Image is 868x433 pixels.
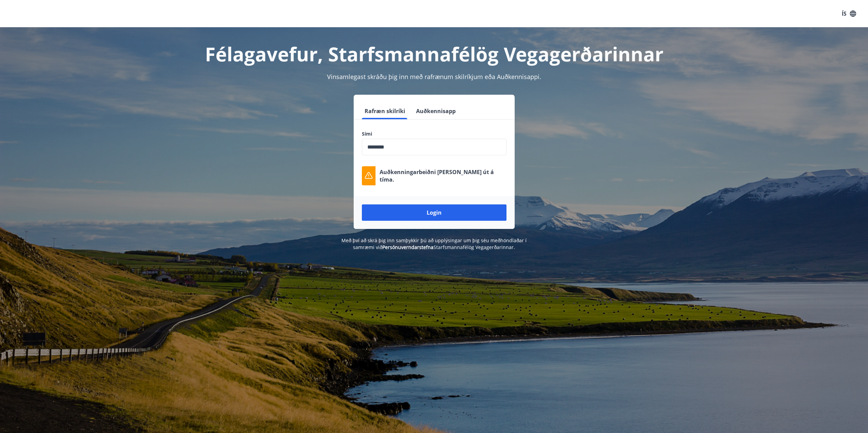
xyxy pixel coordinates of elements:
[362,130,506,137] label: Sími
[341,237,527,250] span: Með því að skrá þig inn samþykkir þú að upplýsingar um þig séu meðhöndlaðar í samræmi við Starfsm...
[838,7,860,20] button: ÍS
[327,73,541,81] span: Vinsamlegast skráðu þig inn með rafrænum skilríkjum eða Auðkennisappi.
[362,103,408,119] button: Rafræn skilríki
[382,244,433,250] a: Persónuverndarstefna
[413,103,458,119] button: Auðkennisapp
[380,168,506,183] p: Auðkenningarbeiðni [PERSON_NAME] út á tíma.
[197,41,672,67] h1: Félagavefur, Starfsmannafélög Vegagerðarinnar
[362,204,506,221] button: Login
